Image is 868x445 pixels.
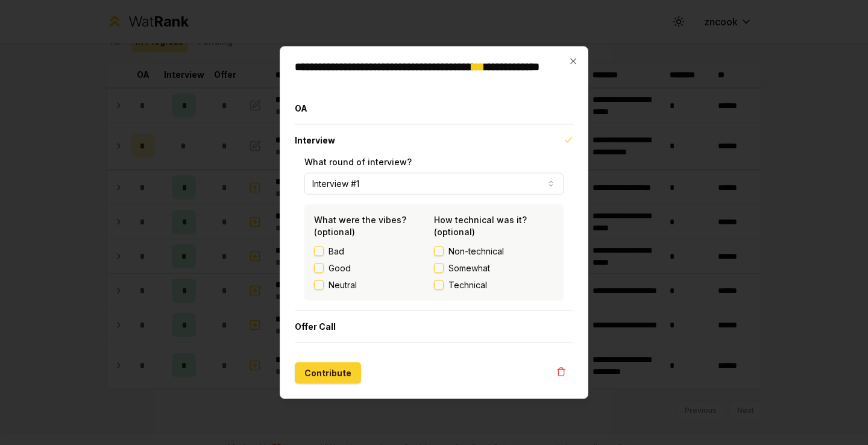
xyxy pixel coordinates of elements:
[329,279,357,291] label: Neutral
[314,215,406,237] label: What were the vibes? (optional)
[295,125,573,156] button: Interview
[329,245,344,257] label: Bad
[434,280,444,290] button: Technical
[295,362,361,384] button: Contribute
[434,247,444,256] button: Non-technical
[304,157,412,167] label: What round of interview?
[448,279,487,291] span: Technical
[295,311,573,342] button: Offer Call
[448,262,490,274] span: Somewhat
[295,156,573,311] div: Interview
[329,262,351,274] label: Good
[295,93,573,124] button: OA
[434,215,527,237] label: How technical was it? (optional)
[448,245,504,257] span: Non-technical
[434,264,444,273] button: Somewhat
